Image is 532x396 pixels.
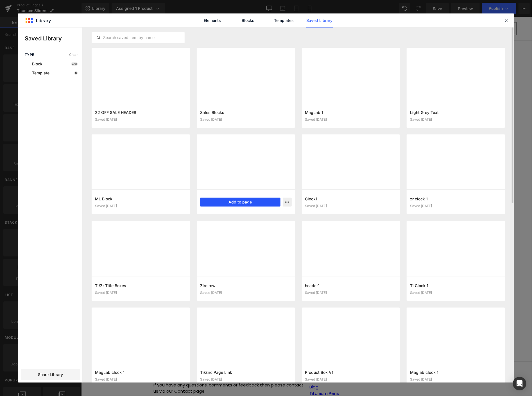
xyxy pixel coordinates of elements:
h3: Ti/Zr Title Boxes [95,283,187,289]
h3: ML Block [95,196,187,202]
div: Saved [DATE] [410,204,502,208]
div: Saved [DATE] [410,377,502,381]
img: Magnus Store [15,6,78,17]
div: Saved [DATE] [95,204,187,208]
span: $0.00 [417,8,433,15]
h3: MagLab 1 [305,109,397,115]
a: Titanium Pens [228,374,258,379]
a: SIGN IN [385,8,406,15]
span: Template [29,71,49,75]
p: If you have any questions, comments or feedback then please contact us via our Contact page. [72,365,223,378]
div: Saved [DATE] [305,291,397,295]
div: Open Intercom Messenger [513,377,526,390]
div: Saved [DATE] [305,204,397,208]
div: Saved [DATE] [200,291,292,295]
h3: header1 [305,283,397,289]
h3: 22 OFF SALE HEADER [95,109,187,115]
a: Elements [199,13,226,28]
a: Blocks [235,13,262,28]
h3: Ti Clock 1 [410,283,502,289]
h3: Zirc row [200,283,292,289]
div: Saved [DATE] [410,291,502,295]
a: Saved Library [306,13,333,28]
span: Type [25,53,34,57]
h5: Main menu [228,354,379,359]
div: Saved [DATE] [200,118,292,122]
input: Search saved item by name [92,34,184,41]
h3: Ti/Zirc Page Link [200,369,292,375]
span: Block [29,62,42,66]
div: Saved [DATE] [410,118,502,122]
p: Saved Library [25,34,82,43]
b: Titanium Sliders [180,35,271,50]
h3: Sales Blocks [200,109,292,115]
a: Add Single Section [228,93,278,104]
div: Saved [DATE] [200,377,292,381]
a: Templates [271,13,297,28]
p: or Drag & Drop elements from left sidebar [66,109,385,113]
p: 431 [71,62,78,66]
a: Products [228,361,247,367]
div: Saved [DATE] [95,377,187,381]
span: Share Library [38,372,63,377]
span: Clear [69,53,78,57]
a: Explore Blocks [173,93,223,104]
div: Saved [DATE] [95,291,187,295]
h3: Clock1 [305,196,397,202]
button: Add to page [200,198,280,207]
h3: Light Grey Text [410,109,502,115]
a: Blog [228,367,237,373]
h3: Maglab clock 1 [410,369,502,375]
p: 8 [74,71,78,75]
div: Saved [DATE] [305,118,397,122]
a: Magnus Store [72,354,122,361]
h3: Product Box V1 [305,369,397,375]
div: Saved [DATE] [95,118,187,122]
div: Saved [DATE] [305,377,397,381]
a: $0.00 [407,5,435,19]
span: SIGN IN [385,8,406,15]
h3: MagLab clock 1 [95,369,187,375]
h3: zr clock 1 [410,196,502,202]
